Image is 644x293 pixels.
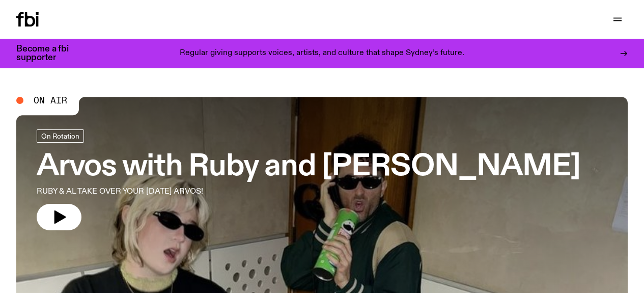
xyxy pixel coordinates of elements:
span: On Air [34,96,67,105]
h3: Become a fbi supporter [16,45,81,62]
a: Arvos with Ruby and [PERSON_NAME]RUBY & AL TAKE OVER YOUR [DATE] ARVOS! [37,129,580,230]
p: Regular giving supports voices, artists, and culture that shape Sydney’s future. [180,49,464,58]
h3: Arvos with Ruby and [PERSON_NAME] [37,153,580,181]
a: On Rotation [37,129,84,143]
p: RUBY & AL TAKE OVER YOUR [DATE] ARVOS! [37,185,297,198]
span: On Rotation [41,132,79,140]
